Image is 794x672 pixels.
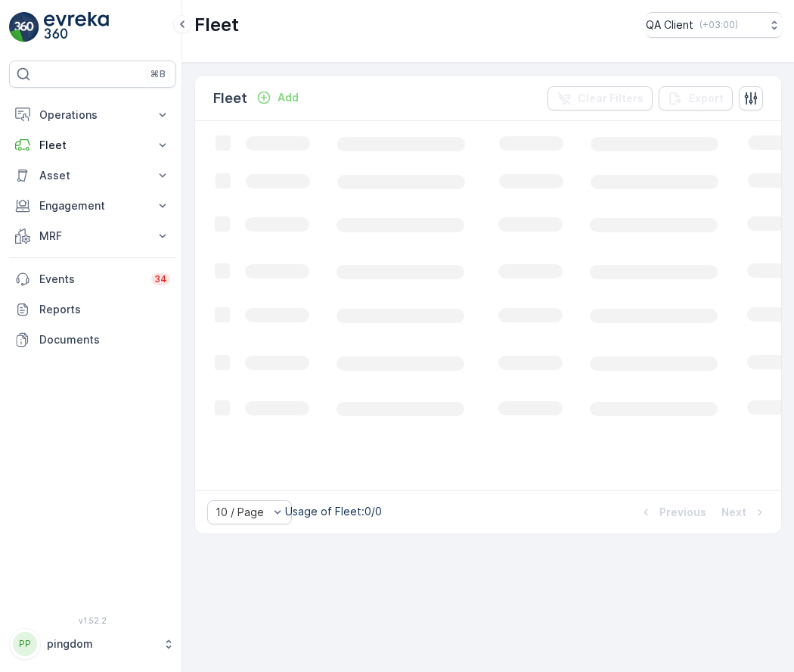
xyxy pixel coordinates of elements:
[699,19,738,31] p: ( +03:00 )
[578,91,644,106] p: Clear Filters
[13,632,37,656] div: PP
[44,12,109,42] img: logo_light-DOdMpM7g.png
[9,628,176,660] button: PPpingdom
[659,86,733,110] button: Export
[547,86,653,110] button: Clear Filters
[637,503,708,521] button: Previous
[39,198,146,213] p: Engagement
[659,505,706,520] p: Previous
[194,13,239,37] p: Fleet
[285,504,382,519] p: Usage of Fleet : 0/0
[9,264,176,294] a: Events34
[39,229,146,244] p: MRF
[250,89,305,107] button: Add
[9,616,176,625] span: v 1.52.2
[9,100,176,130] button: Operations
[9,160,176,191] button: Asset
[9,191,176,221] button: Engagement
[689,91,724,106] p: Export
[9,294,176,325] a: Reports
[9,130,176,160] button: Fleet
[720,503,769,521] button: Next
[154,273,167,285] p: 34
[39,332,170,347] p: Documents
[213,88,247,109] p: Fleet
[9,221,176,251] button: MRF
[39,168,146,183] p: Asset
[39,107,146,123] p: Operations
[150,68,166,80] p: ⌘B
[9,12,39,42] img: logo
[278,90,299,105] p: Add
[646,12,782,38] button: QA Client(+03:00)
[9,325,176,355] a: Documents
[646,17,693,33] p: QA Client
[39,302,170,317] p: Reports
[721,505,746,520] p: Next
[39,138,146,153] p: Fleet
[47,636,155,652] p: pingdom
[39,272,142,287] p: Events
